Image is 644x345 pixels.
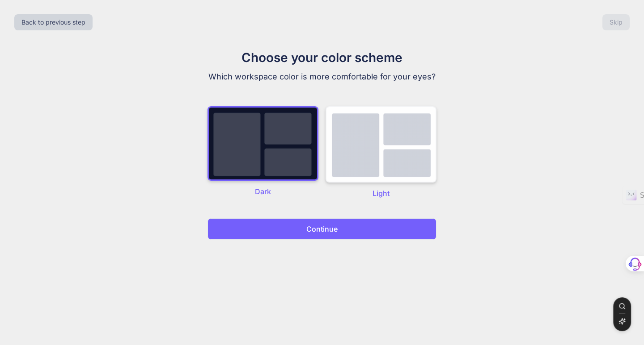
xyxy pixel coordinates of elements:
[326,188,436,199] p: Light
[208,106,318,181] img: dark
[208,218,436,240] button: Continue
[14,14,93,30] button: Back to previous step
[326,106,436,183] img: dark
[208,186,318,197] p: Dark
[172,48,472,67] h1: Choose your color scheme
[602,14,630,30] button: Skip
[306,224,338,234] p: Continue
[172,71,472,83] p: Which workspace color is more comfortable for your eyes?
